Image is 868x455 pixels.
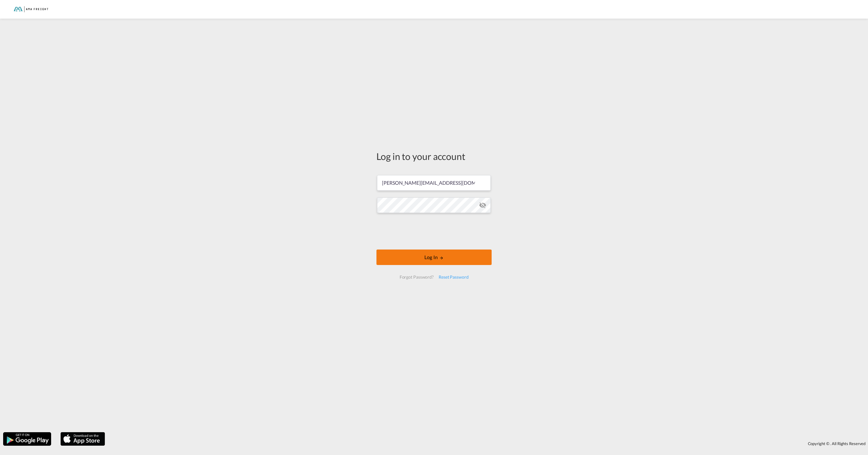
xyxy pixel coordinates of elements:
button: LOGIN [376,250,492,265]
input: Enter email/phone number [377,175,491,191]
div: Copyright © . All Rights Reserved [108,438,868,449]
img: f843cad07f0a11efa29f0335918cc2fb.png [9,2,51,16]
img: google.png [2,431,52,446]
div: Log in to your account [376,150,492,163]
iframe: reCAPTCHA [387,219,481,243]
md-icon: icon-eye-off [479,201,486,209]
div: Reset Password [436,272,471,283]
img: apple.png [60,431,106,446]
div: Forgot Password? [397,272,436,283]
